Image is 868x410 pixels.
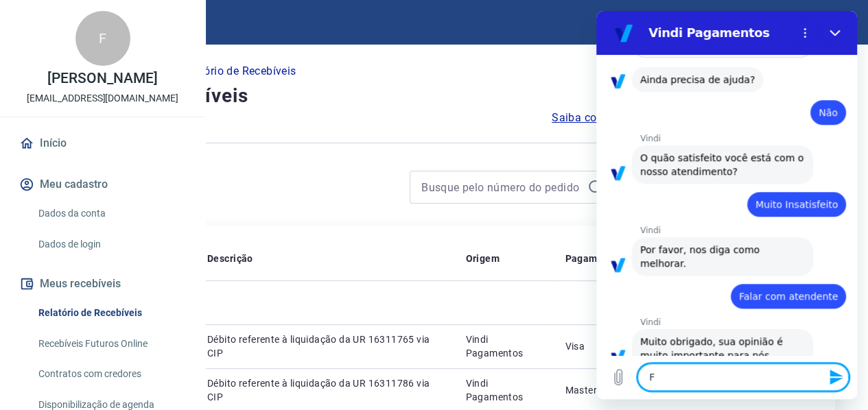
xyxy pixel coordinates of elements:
[565,252,618,265] p: Pagamento
[207,376,443,404] p: Débito referente à liquidação da UR 16311786 via CIP
[552,110,835,126] a: Saiba como funciona a programação dos recebimentos
[565,383,618,397] p: Mastercard
[465,252,499,265] p: Origem
[465,333,543,360] p: Vindi Pagamentos
[421,177,582,197] input: Busque pelo número do pedido
[802,10,852,35] button: Sair
[33,299,189,327] a: Relatório de Recebíveis
[33,200,189,228] a: Dados da conta
[27,91,178,106] p: [EMAIL_ADDRESS][DOMAIN_NAME]
[178,63,296,80] p: Relatório de Recebíveis
[16,169,189,200] button: Meu cadastro
[465,376,543,404] p: Vindi Pagamentos
[207,333,443,360] p: Débito referente à liquidação da UR 16311765 via CIP
[16,269,189,299] button: Meus recebíveis
[75,11,130,66] div: F
[47,71,157,86] p: [PERSON_NAME]
[33,230,189,258] a: Dados de login
[33,360,189,388] a: Contratos com credores
[33,330,189,358] a: Recebíveis Futuros Online
[207,252,253,265] p: Descrição
[33,82,835,110] h4: Relatório de Recebíveis
[16,128,189,158] a: Início
[565,339,618,353] p: Visa
[596,11,857,399] iframe: Janela de mensagens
